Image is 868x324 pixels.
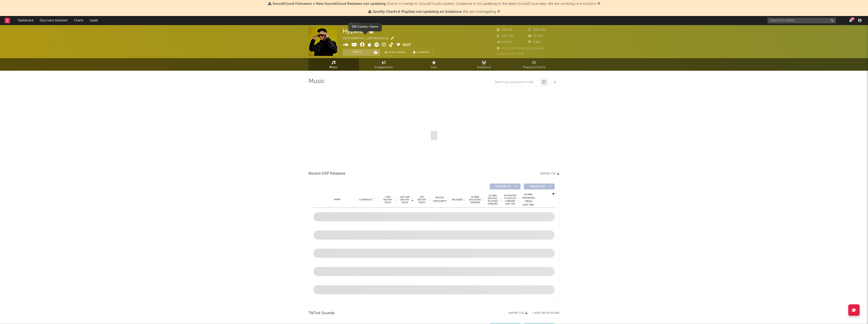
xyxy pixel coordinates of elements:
span: Spotify Popularity [433,196,446,203]
button: Summary [411,49,433,56]
button: Export CSV [509,312,528,314]
a: Discovery Assistant [36,16,71,25]
span: 11 700 [528,35,543,38]
span: 99 938 [497,29,513,31]
a: Engagement [359,58,409,71]
button: + Add TikTok Sound [532,312,560,314]
span: Originals ( 0 ) [493,185,514,188]
a: Benchmark [383,49,409,56]
span: Summary [417,51,430,54]
a: Leads [86,16,101,25]
span: Global Rolling 7D Audio Streams [487,194,499,205]
span: : We are investigating [373,10,496,14]
a: Audience [459,58,509,71]
span: 7 Day Spotify Plays [382,196,394,204]
span: 219 700 [497,35,514,38]
a: Charts [71,16,86,25]
span: 6 532 061 Monthly Listeners [497,47,545,50]
span: Benchmark [389,50,406,55]
a: Live [409,58,459,71]
a: Dashboard [15,16,36,25]
div: Hypaton [343,27,375,35]
div: Name [323,198,352,201]
a: Playlists/Charts [509,58,560,71]
button: 86 [849,19,852,22]
span: Playlists/Charts [523,65,546,70]
span: Recent DSP Releases [309,171,346,176]
span: Released [452,198,463,201]
span: Dismiss [497,10,500,14]
span: Features ( 0 ) [527,185,548,188]
span: Live [431,65,437,70]
button: Export CSV [541,172,560,175]
button: Features(0) [524,184,555,189]
span: Dismiss [597,2,600,6]
button: Originals(0) [490,184,521,189]
span: Spotify Charts & Playlists not updating on Sodatone [373,10,462,14]
span: : Due to a change to SoundCloud's system, Sodatone is not updating to the latest SoundCloud data.... [273,2,596,6]
span: Global ATD Audio Streams [469,196,482,204]
span: Music [329,65,338,70]
a: Music [309,58,359,71]
span: SoundCloud Followers + New SoundCloud Releases not updating [273,2,386,6]
span: 284 342 [528,29,546,31]
div: 86 [851,17,855,21]
span: Jump Score: 59.6 [497,52,524,55]
span: Engagement [375,65,393,70]
span: Audience [477,65,491,70]
span: TikTok Sounds [309,311,335,316]
button: Edit [403,42,411,48]
span: ATD Spotify Plays [416,196,428,204]
span: Copyright [359,198,372,201]
span: 12 278 [497,41,512,44]
button: + Add TikTok Sound [528,312,560,314]
div: [GEOGRAPHIC_DATA] | Dance [343,36,394,41]
input: Search for artists [768,18,836,23]
span: 6 611 [528,41,541,44]
span: Estimated % Playlist Streams Last Day [504,194,517,205]
div: Global Streaming Trend (Last 60D) [522,193,535,207]
span: Last Day Spotify Plays [399,196,411,204]
button: Track [343,49,371,56]
input: Search by song name or URL [493,80,541,84]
